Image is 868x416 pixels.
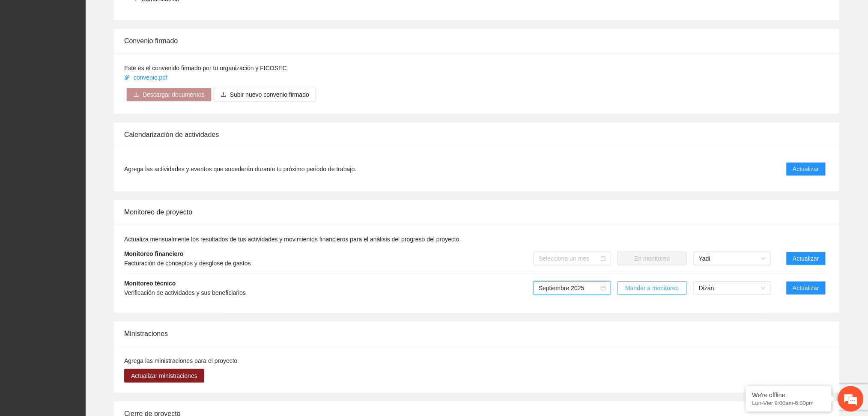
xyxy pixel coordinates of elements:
[124,321,829,346] div: Ministraciones
[625,283,679,293] span: Mandar a monitoreo
[124,29,829,53] div: Convenio firmado
[124,164,356,174] span: Agrega las actividades y eventos que sucederán durante tu próximo periodo de trabajo.
[124,74,130,80] span: paper-clip
[601,256,606,261] span: calendar
[16,114,151,201] span: Estamos sin conexión. Déjenos un mensaje.
[617,281,687,295] button: Mandar a monitoreo
[124,357,238,364] span: Agrega las ministraciones para el proyecto
[786,252,826,265] button: Actualizar
[124,74,169,81] a: convenio.pdf
[143,90,205,99] span: Descargar documentos
[699,282,766,294] span: Dizán
[124,122,829,147] div: Calendarización de actividades
[124,260,251,267] span: Facturación de conceptos y desglose de gastos
[221,92,227,98] span: upload
[793,254,819,263] span: Actualizar
[699,252,766,265] span: Yadi
[124,372,204,379] a: Actualizar ministraciones
[124,200,829,224] div: Monitoreo de proyecto
[126,88,212,101] button: downloadDescargar documentos
[539,282,606,294] span: Septiembre 2025
[124,369,204,383] button: Actualizar ministraciones
[133,92,139,98] span: download
[124,289,246,296] span: Verificación de actividades y sus beneficiarios
[752,392,825,398] div: We're offline
[230,90,309,99] span: Subir nuevo convenio firmado
[214,91,316,98] span: uploadSubir nuevo convenio firmado
[214,88,316,101] button: uploadSubir nuevo convenio firmado
[124,250,183,257] strong: Monitoreo financiero
[45,44,144,55] div: Dejar un mensaje
[793,164,819,174] span: Actualizar
[124,65,287,71] span: Este es el convenido firmado por tu organización y FICOSEC
[786,162,826,176] button: Actualizar
[124,280,176,287] strong: Monitoreo técnico
[124,236,461,243] span: Actualiza mensualmente los resultados de tus actividades y movimientos financieros para el anális...
[793,283,819,293] span: Actualizar
[4,234,163,264] textarea: Escriba su mensaje aquí y haga clic en “Enviar”
[128,264,155,275] em: Enviar
[601,285,606,291] span: calendar
[131,371,197,380] span: Actualizar ministraciones
[752,400,825,406] p: Lun-Vier 9:00am-6:00pm
[140,4,161,25] div: Minimizar ventana de chat en vivo
[786,281,826,295] button: Actualizar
